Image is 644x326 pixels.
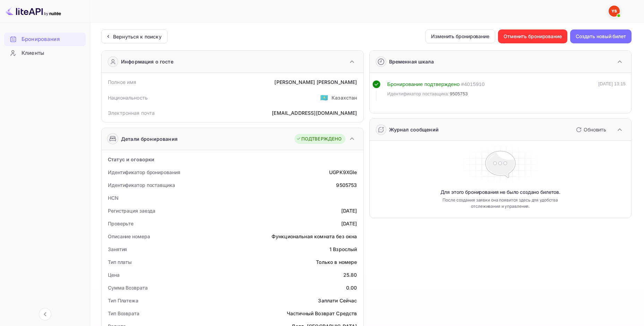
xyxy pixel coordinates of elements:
ya-tr-span: Временная шкала [389,59,434,65]
ya-tr-span: Частичный Возврат Средств [287,310,357,316]
button: Создать новый билет [570,29,632,43]
ya-tr-span: После создания заявки она появится здесь для удобства отслеживания и управления. [430,197,571,209]
div: [DATE] [341,207,357,214]
a: Клиенты [4,46,86,59]
ya-tr-span: [PERSON_NAME] [274,79,315,85]
ya-tr-span: Заплати Сейчас [318,298,357,303]
ya-tr-span: 1 Взрослый [329,246,357,252]
ya-tr-span: Электронная почта [108,110,155,116]
div: 9505753 [336,181,357,189]
ya-tr-span: UGPK9XGIe [329,169,357,175]
ya-tr-span: Журнал сообщений [389,127,439,132]
a: Бронирования [4,33,86,45]
ya-tr-span: Изменить бронирование [431,32,489,41]
ya-tr-span: Бронирования [22,35,60,43]
div: [DATE] [341,220,357,227]
ya-tr-span: Информация о госте [121,58,173,65]
button: Обновить [572,124,609,135]
ya-tr-span: Тип Возврата [108,310,139,316]
img: Логотип LiteAPI [6,6,61,17]
ya-tr-span: [PERSON_NAME] [317,79,357,85]
ya-tr-span: Статус и оговорки [108,156,155,162]
ya-tr-span: Идентификатор бронирования [108,169,180,175]
ya-tr-span: Проверьте [108,221,134,226]
ya-tr-span: Вернуться к поиску [113,34,162,40]
button: Изменить бронирование [425,29,495,43]
ya-tr-span: Создать новый билет [576,32,626,41]
ya-tr-span: подтверждено [424,81,460,87]
ya-tr-span: Клиенты [22,49,44,57]
ya-tr-span: Цена [108,272,120,278]
img: Служба Поддержки Яндекса [609,6,620,17]
ya-tr-span: Национальность [108,95,148,101]
ya-tr-span: HCN [108,195,119,201]
ya-tr-span: Казахстан [332,95,357,101]
ya-tr-span: Тип Платежа [108,298,138,303]
ya-tr-span: Тип платы [108,259,132,265]
div: 25.80 [343,271,357,278]
ya-tr-span: Детали бронирования [121,135,178,143]
ya-tr-span: ПОДТВЕРЖДЕНО [301,136,342,143]
ya-tr-span: Идентификатор поставщика [108,182,175,188]
ya-tr-span: Бронирование [387,81,423,87]
div: # 4015910 [461,80,484,88]
button: Отменить бронирование [498,29,567,43]
button: Свернуть навигацию [39,308,51,320]
span: США [320,91,328,104]
ya-tr-span: 9505753 [450,91,468,96]
ya-tr-span: [EMAIL_ADDRESS][DOMAIN_NAME] [272,110,357,116]
ya-tr-span: [DATE] 13:15 [598,81,626,86]
ya-tr-span: Занятия [108,246,127,252]
ya-tr-span: Сумма Возврата [108,285,148,291]
ya-tr-span: Описание номера [108,233,150,239]
ya-tr-span: Идентификатор поставщика: [387,91,449,96]
ya-tr-span: Для этого бронирования не было создано билетов. [440,189,560,196]
ya-tr-span: Только в номере [316,259,357,265]
ya-tr-span: Функциональная комната без окна [272,233,357,239]
ya-tr-span: Отменить бронирование [504,32,562,41]
ya-tr-span: Регистрация заезда [108,208,155,214]
div: Клиенты [4,46,86,60]
div: 0.00 [346,284,357,291]
ya-tr-span: Полное имя [108,79,137,85]
ya-tr-span: Обновить [584,127,606,132]
ya-tr-span: 🇰🇿 [320,94,328,101]
div: Бронирования [4,33,86,46]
